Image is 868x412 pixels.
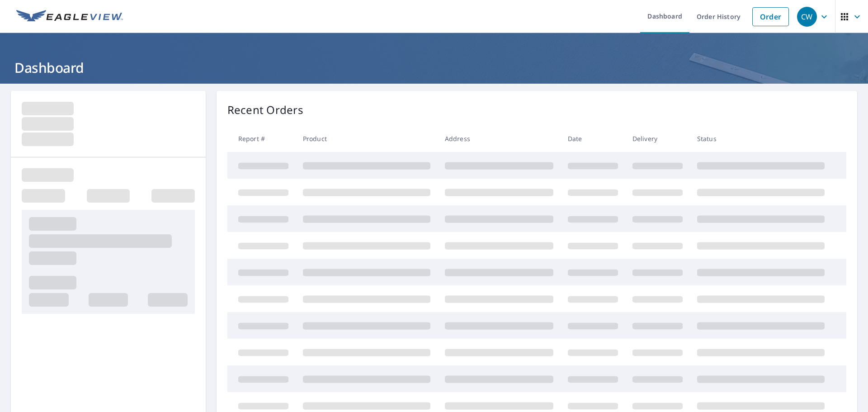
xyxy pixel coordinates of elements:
[797,7,817,27] div: CW
[625,125,690,152] th: Delivery
[296,125,438,152] th: Product
[690,125,832,152] th: Status
[11,58,857,77] h1: Dashboard
[561,125,625,152] th: Date
[227,102,303,118] p: Recent Orders
[16,10,123,24] img: EV Logo
[438,125,561,152] th: Address
[752,7,789,26] a: Order
[227,125,296,152] th: Report #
